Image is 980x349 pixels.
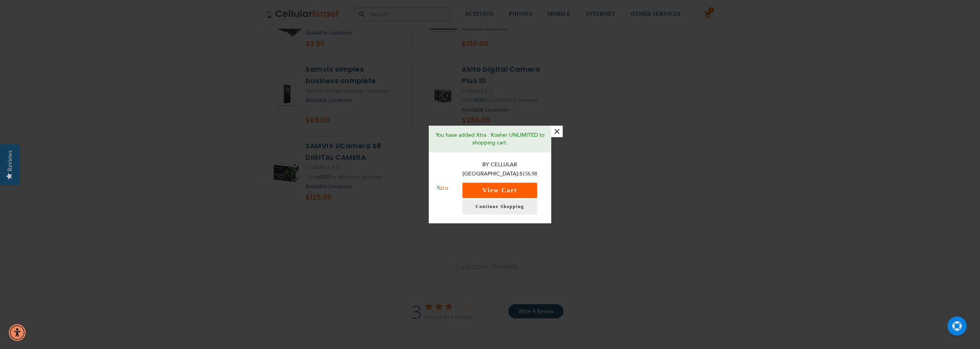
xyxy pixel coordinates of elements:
p: By Cellular [GEOGRAPHIC_DATA]: [456,160,544,179]
span: $156.98 [519,171,537,177]
p: You have added Xtra : Kosher UNLIMITED to shopping cart. [434,131,546,147]
div: Accessibility Menu [9,324,26,341]
button: × [551,126,563,137]
a: Continue Shopping [462,199,537,215]
div: Reviews [7,150,13,171]
button: View Cart [462,183,537,198]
